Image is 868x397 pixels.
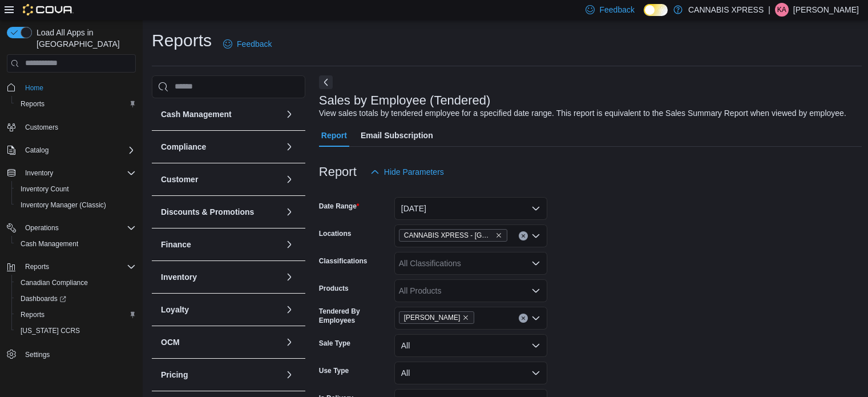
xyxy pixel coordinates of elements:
nav: Complex example [7,75,136,392]
button: Inventory [161,271,280,283]
button: Home [2,79,140,96]
a: Inventory Count [16,182,74,196]
button: Cash Management [282,107,296,121]
button: Compliance [282,140,296,154]
div: Kaylea Anderson-Masson [775,3,789,17]
a: Reports [16,308,49,322]
button: Finance [161,239,280,250]
span: Report [321,124,347,147]
span: Reports [16,308,136,322]
button: OCM [282,335,296,349]
a: Feedback [219,33,276,55]
span: Email Subscription [361,124,433,147]
p: | [768,3,770,17]
h3: Loyalty [161,304,189,315]
span: Feedback [599,4,634,15]
button: Reports [2,259,140,275]
button: Loyalty [161,304,280,315]
button: OCM [161,336,280,348]
span: Inventory Manager (Classic) [21,200,106,210]
span: Home [21,81,136,95]
h3: Cash Management [161,109,232,120]
button: Reports [11,307,140,323]
button: Remove Grace Brownson from selection in this group [462,314,469,321]
button: Clear input [519,231,528,240]
label: Locations [319,229,352,238]
span: Load All Apps in [GEOGRAPHIC_DATA] [32,27,136,50]
h3: Sales by Employee (Tendered) [319,94,491,107]
h3: Compliance [161,141,206,153]
span: Feedback [237,38,272,50]
label: Date Range [319,202,360,211]
span: Customers [21,120,136,134]
a: Canadian Compliance [16,276,92,290]
button: Discounts & Promotions [282,205,296,219]
button: Cash Management [11,236,140,252]
label: Products [319,284,349,293]
span: Catalog [25,146,49,155]
a: Inventory Manager (Classic) [16,198,111,212]
span: Operations [25,223,59,232]
span: Reports [16,97,136,111]
span: Settings [25,350,50,359]
h1: Reports [152,29,212,52]
label: Tendered By Employees [319,307,390,325]
button: Customers [2,119,140,135]
button: Inventory [2,165,140,181]
span: [PERSON_NAME] [404,312,461,323]
p: [PERSON_NAME] [793,3,859,17]
label: Classifications [319,256,368,266]
button: Customer [161,174,280,185]
button: Reports [21,260,54,274]
span: Reports [21,260,136,274]
h3: OCM [161,336,180,348]
span: Customers [25,123,58,132]
span: Reports [25,262,49,271]
button: Inventory Manager (Classic) [11,197,140,213]
button: Inventory Count [11,181,140,197]
h3: Inventory [161,271,197,283]
button: Remove CANNABIS XPRESS - North Gower (Church Street) from selection in this group [495,232,502,239]
button: Inventory [21,166,58,180]
button: Cash Management [161,109,280,120]
label: Use Type [319,366,349,375]
button: Discounts & Promotions [161,206,280,218]
button: Hide Parameters [366,161,449,183]
button: Open list of options [531,314,540,323]
span: Home [25,83,43,93]
button: Catalog [21,143,53,157]
a: Dashboards [11,291,140,307]
img: Cova [23,4,74,15]
span: Cash Management [16,237,136,251]
h3: Discounts & Promotions [161,206,254,218]
span: Inventory Manager (Classic) [16,198,136,212]
button: Operations [2,220,140,236]
button: Open list of options [531,231,540,240]
button: [DATE] [394,197,547,220]
span: [US_STATE] CCRS [21,326,80,335]
span: Dark Mode [644,16,644,17]
h3: Customer [161,174,198,185]
span: Catalog [21,143,136,157]
span: Canadian Compliance [21,278,88,287]
span: Dashboards [21,294,66,303]
h3: Pricing [161,369,188,380]
label: Sale Type [319,339,350,348]
button: All [394,334,547,357]
button: Compliance [161,141,280,153]
span: Reports [21,99,45,109]
button: Finance [282,238,296,251]
button: Reports [11,96,140,112]
span: Hide Parameters [384,166,444,178]
button: Catalog [2,142,140,158]
span: Grace Brownson [399,311,475,324]
button: Clear input [519,314,528,323]
button: Customer [282,173,296,186]
span: Cash Management [21,239,78,248]
span: Settings [21,347,136,361]
button: Settings [2,346,140,362]
span: Washington CCRS [16,324,136,338]
p: CANNABIS XPRESS [688,3,764,17]
button: Open list of options [531,259,540,268]
span: CANNABIS XPRESS - North Gower (Church Street) [399,229,507,242]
